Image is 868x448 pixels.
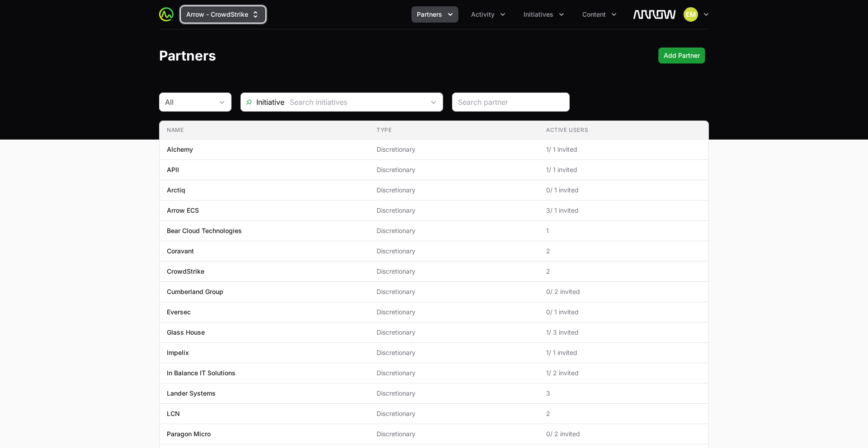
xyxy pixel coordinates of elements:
[167,267,204,276] p: CrowdStrike
[577,6,622,23] button: Content
[284,93,425,111] input: Search initiatives
[425,93,443,111] div: Open
[546,165,701,174] span: 1 / 1 invited
[377,409,532,418] span: Discretionary
[471,10,495,19] span: Activity
[377,186,532,195] span: Discretionary
[377,308,532,317] span: Discretionary
[546,186,701,195] span: 0 / 1 invited
[167,165,179,174] p: APII
[167,409,180,418] p: LCN
[546,145,701,154] span: 1 / 1 invited
[546,308,701,317] span: 0 / 1 invited
[546,409,701,418] span: 2
[167,145,193,154] p: Alchemy
[167,287,223,296] p: Cumberland Group
[518,6,570,23] div: Initiatives menu
[664,50,700,61] span: Add Partner
[167,186,185,195] p: Arctiq
[658,47,705,64] button: Add Partner
[167,369,236,378] p: In Balance IT Solutions
[167,206,199,215] p: Arrow ECS
[377,247,532,256] span: Discretionary
[524,10,553,19] span: Initiatives
[546,226,701,235] span: 1
[167,389,216,398] p: Lander Systems
[417,10,442,19] span: Partners
[466,6,511,23] button: Activity
[377,206,532,215] span: Discretionary
[167,328,205,337] p: Glass House
[377,267,532,276] span: Discretionary
[377,145,532,154] span: Discretionary
[174,6,622,23] div: Main navigation
[518,6,570,23] button: Initiatives
[577,6,622,23] div: Content menu
[241,97,284,107] span: Initiative
[377,389,532,398] span: Discretionary
[369,121,539,140] th: Type
[181,6,265,23] button: Arrow - CrowdStrike
[582,10,606,19] span: Content
[411,6,458,23] button: Partners
[160,93,231,111] button: All
[159,7,174,22] img: ActivitySource
[167,429,211,439] p: Paragon Micro
[546,348,701,357] span: 1 / 1 invited
[546,369,701,378] span: 1 / 2 invited
[546,429,701,439] span: 0 / 2 invited
[546,287,701,296] span: 0 / 2 invited
[167,308,191,317] p: Eversec
[167,226,242,235] p: Bear Cloud Technologies
[181,6,265,23] div: Supplier switch menu
[165,97,213,107] div: All
[377,287,532,296] span: Discretionary
[377,165,532,174] span: Discretionary
[167,247,194,256] p: Coravant
[167,348,189,357] p: Impelix
[411,6,458,23] div: Partners menu
[684,7,698,22] img: Eric Mingus
[377,348,532,357] span: Discretionary
[633,5,676,23] img: Arrow
[159,47,216,64] h1: Partners
[377,328,532,337] span: Discretionary
[160,121,369,140] th: Name
[377,369,532,378] span: Discretionary
[546,267,701,276] span: 2
[546,389,701,398] span: 3
[546,328,701,337] span: 1 / 3 invited
[658,47,705,64] div: Primary actions
[546,247,701,256] span: 2
[546,206,701,215] span: 3 / 1 invited
[466,6,511,23] div: Activity menu
[377,429,532,439] span: Discretionary
[458,97,564,107] input: Search partner
[377,226,532,235] span: Discretionary
[539,121,708,140] th: Active Users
